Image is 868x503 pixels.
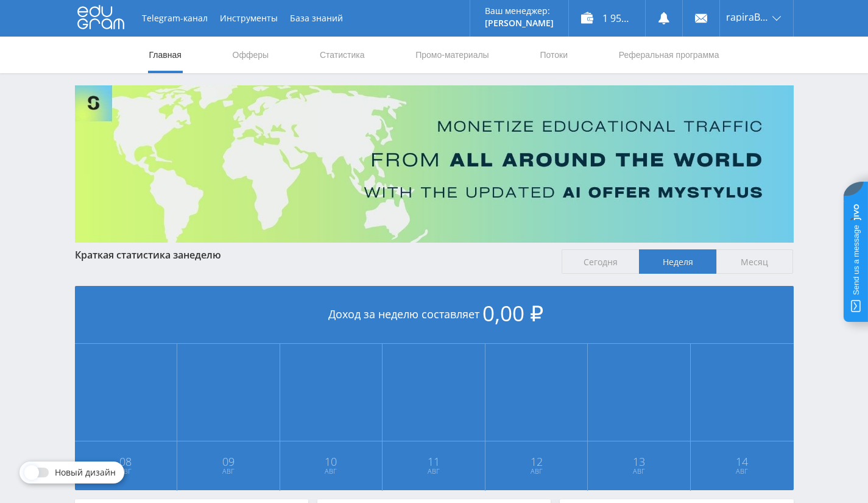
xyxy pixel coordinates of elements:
[414,37,490,73] a: Промо-материалы
[588,466,690,476] span: Авг
[485,6,554,16] p: Ваш менеджер:
[639,249,716,274] span: Неделя
[538,37,569,73] a: Потоки
[76,466,177,476] span: Авг
[75,85,794,243] img: Banner
[75,286,794,344] div: Доход за неделю составляет
[231,37,270,73] a: Офферы
[691,466,793,476] span: Авг
[486,457,587,466] span: 12
[178,457,279,466] span: 09
[716,249,794,274] span: Месяц
[75,249,550,260] div: Краткая статистика за
[76,457,177,466] span: 08
[281,466,382,476] span: Авг
[486,466,587,476] span: Авг
[618,37,721,73] a: Реферальная программа
[383,457,484,466] span: 11
[319,37,366,73] a: Статистика
[281,457,382,466] span: 10
[485,18,554,28] p: [PERSON_NAME]
[588,457,690,466] span: 13
[183,248,221,262] span: неделю
[148,37,183,73] a: Главная
[178,466,279,476] span: Авг
[726,12,769,22] span: rapiraBy44
[383,466,484,476] span: Авг
[562,249,639,274] span: Сегодня
[55,468,116,477] span: Новый дизайн
[482,299,543,327] span: 0,00 ₽
[691,457,793,466] span: 14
